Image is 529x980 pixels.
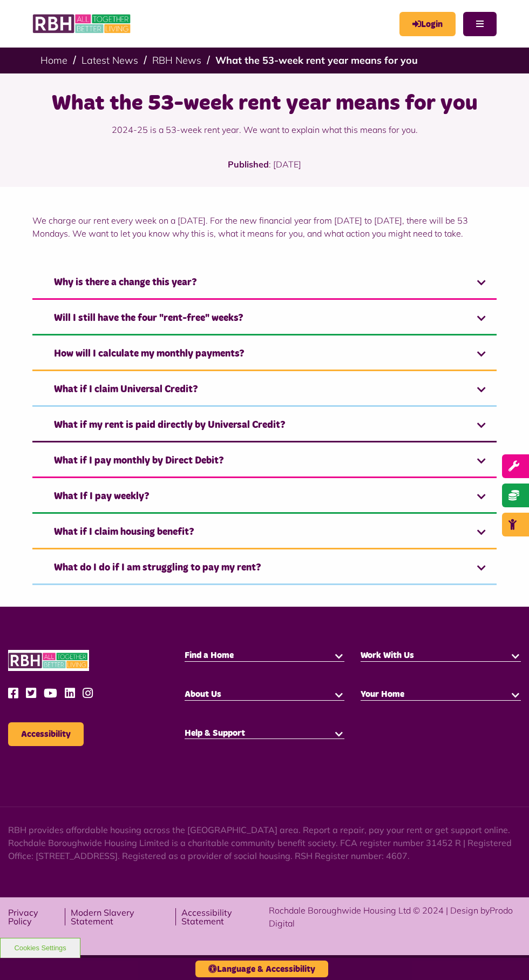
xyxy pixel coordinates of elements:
[40,158,489,187] p: : [DATE]
[361,651,414,660] span: Work With Us
[32,303,497,335] a: Will I still have the four "rent-free" weeks?
[399,12,456,36] a: MyRBH
[8,722,84,746] button: Accessibility
[32,338,497,371] a: How will I calculate my monthly payments?
[82,54,138,66] a: Latest News
[185,651,234,660] span: Find a Home
[32,410,497,442] a: What if my rent is paid directly by Universal Credit?
[8,908,60,925] a: Privacy Policy
[228,159,269,170] strong: Published
[32,374,497,407] a: What if I claim Universal Credit?
[40,54,67,66] a: Home
[32,267,497,300] a: Why is there a change this year?
[152,54,201,66] a: RBH News
[361,690,404,699] span: Your Home
[185,729,245,737] span: Help & Support
[181,908,269,925] a: Accessibility Statement
[32,552,497,585] a: What do I do if I am struggling to pay my rent?
[8,823,521,862] p: RBH provides affordable housing across the [GEOGRAPHIC_DATA] area. Report a repair, pay your rent...
[32,481,497,514] a: What If I pay weekly?
[71,908,171,925] a: Modern Slavery Statement
[8,650,89,671] img: RBH
[463,12,497,36] button: Navigation
[32,516,497,549] a: What if I claim housing benefit?
[215,54,418,66] a: What the 53-week rent year means for you
[269,904,521,930] div: Rochdale Boroughwide Housing Ltd © 2024 | Design by
[13,118,516,142] p: 2024-25 is a 53-week rent year. We want to explain what this means for you.
[32,11,132,37] img: RBH
[195,961,328,977] button: Language & Accessibility
[32,445,497,478] a: What if I pay monthly by Direct Debit?
[13,90,516,118] h1: What the 53-week rent year means for you
[32,214,497,240] p: We charge our rent every week on a [DATE]. For the new financial year from [DATE] to [DATE], ther...
[185,690,221,699] span: About Us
